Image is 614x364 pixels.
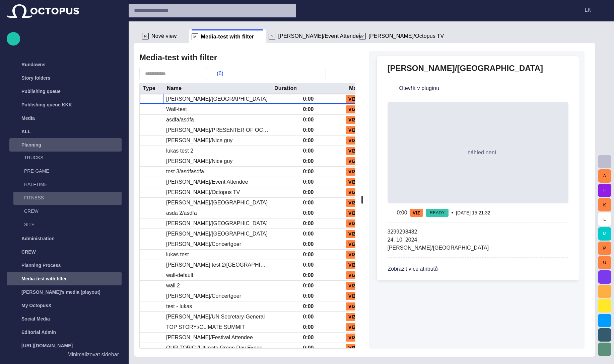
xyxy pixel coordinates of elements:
[166,168,204,175] div: test 3/asdfasdfa
[348,325,356,330] span: VIZ
[456,209,490,216] p: [DATE] 15:21:32
[348,138,356,143] span: VIZ
[348,263,356,267] span: VIZ
[348,107,356,112] span: VIZ
[201,33,254,40] span: Media-test with filter
[24,168,122,174] p: PRE-GAME
[11,205,122,218] div: CREW
[303,158,314,165] div: 0:00
[166,126,268,134] div: GABRIEL JANKO/PRESENTER OF OCTOPUS
[303,241,314,248] div: 0:00
[166,261,268,269] div: adam test 2/Philadelphia
[7,348,122,361] button: Minimalizovat sidebar
[303,209,314,217] div: 0:00
[348,232,356,236] span: VIZ
[24,181,122,188] p: HALFTIME
[388,263,453,275] button: Zobrazit více atributů
[348,211,356,215] span: VIZ
[167,85,182,92] div: Name
[24,221,122,228] p: SITE
[388,82,451,94] button: Otevřít v pluginu
[266,29,356,43] div: ?[PERSON_NAME]/Event Attendee
[166,324,245,331] div: TOP STORY:/CLIMATE SUMMIT
[598,227,611,241] button: M
[11,165,122,178] div: PRE-GAME
[356,29,447,43] div: ?[PERSON_NAME]/Octopus TV
[303,126,314,134] div: 0:00
[303,261,314,269] div: 0:00
[303,251,314,258] div: 0:00
[166,272,193,279] div: wall-default
[166,282,180,289] div: wall 2
[166,251,189,258] div: lukas test
[359,33,366,39] p: ?
[397,209,407,217] p: 0:00
[166,137,232,144] div: Milan Varga/Nice guy
[468,149,496,156] span: náhled není
[7,245,122,259] div: CREW
[269,33,275,39] p: ?
[189,29,266,43] div: MMedia-test with filter
[7,272,122,285] div: Media-test with filter
[166,292,241,300] div: David/Concertgoer
[21,342,73,349] p: [URL][DOMAIN_NAME]
[21,235,55,242] p: Administration
[166,199,268,206] div: Dale Cooper/Philadelphia
[7,85,122,98] div: Publishing queue
[303,95,314,103] div: 0:00
[585,6,591,14] p: L K
[598,212,611,226] button: L
[348,149,356,153] span: VIZ
[166,303,192,310] div: test - lukas
[598,242,611,255] button: P
[348,97,356,101] span: VIZ
[303,230,314,238] div: 0:00
[388,244,520,252] p: [PERSON_NAME]/[GEOGRAPHIC_DATA]
[166,220,268,227] div: Dale Cooper/Philadelphia
[21,128,30,135] p: ALL
[579,4,610,16] button: LK
[303,137,314,144] div: 0:00
[151,33,177,39] span: Nové view
[21,61,46,68] p: Rundowns
[303,324,314,331] div: 0:00
[598,184,611,197] button: F
[303,178,314,186] div: 0:00
[166,116,194,123] div: asdfa/asdfa
[303,189,314,196] div: 0:00
[348,314,356,319] span: VIZ
[303,116,314,123] div: 0:00
[7,285,122,299] div: [PERSON_NAME]'s media (playout)
[348,242,356,247] span: VIZ
[348,335,356,340] span: VIZ
[303,168,314,175] div: 0:00
[166,158,232,165] div: Milan Varga/Nice guy
[598,169,611,183] button: A
[24,154,122,161] p: TRUCKS
[21,315,50,322] p: Social Media
[143,85,155,92] div: Type
[21,88,61,95] p: Publishing queue
[348,252,356,257] span: VIZ
[166,95,268,103] div: Dale Cooper/Philadelphia
[348,294,356,298] span: VIZ
[303,282,314,289] div: 0:00
[21,329,56,336] p: Editorial Admin
[388,64,543,73] h2: [PERSON_NAME]/[GEOGRAPHIC_DATA]
[388,209,569,217] div: •
[192,33,198,40] p: M
[348,273,356,278] span: VIZ
[348,304,356,309] span: VIZ
[21,249,36,255] p: CREW
[166,313,265,321] div: Antonio Gutierrez/UN Secretary-General
[166,147,193,155] div: lukas test 2
[348,169,356,174] span: VIZ
[348,180,356,184] span: VIZ
[67,351,119,359] p: Minimalizovat sidebar
[348,283,356,288] span: VIZ
[278,33,362,39] span: [PERSON_NAME]/Event Attendee
[303,220,314,227] div: 0:00
[598,256,611,269] button: U
[303,199,314,206] div: 0:00
[348,190,356,195] span: VIZ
